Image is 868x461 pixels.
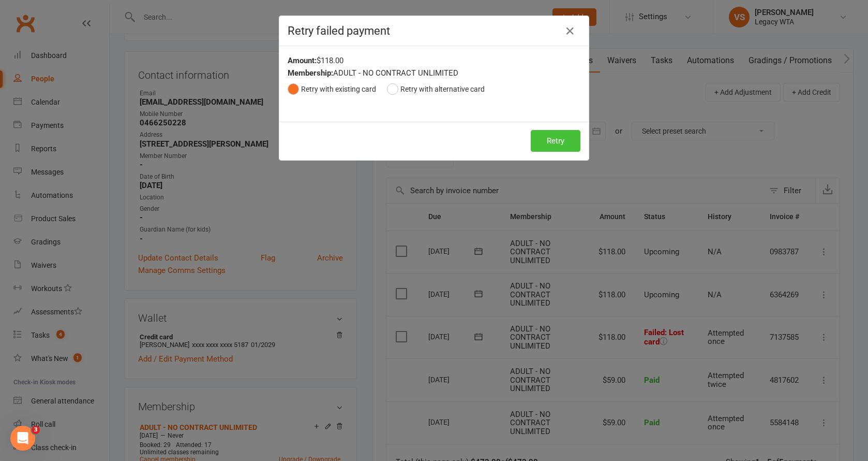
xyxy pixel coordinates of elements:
[288,67,580,79] div: ADULT - NO CONTRACT UNLIMITED
[288,79,376,99] button: Retry with existing card
[288,54,580,67] div: $118.00
[288,68,333,78] strong: Membership:
[32,426,40,434] span: 3
[387,79,485,99] button: Retry with alternative card
[288,56,317,65] strong: Amount:
[562,23,578,39] button: Close
[531,130,580,152] button: Retry
[10,426,35,451] iframe: Intercom live chat
[288,24,580,37] h4: Retry failed payment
